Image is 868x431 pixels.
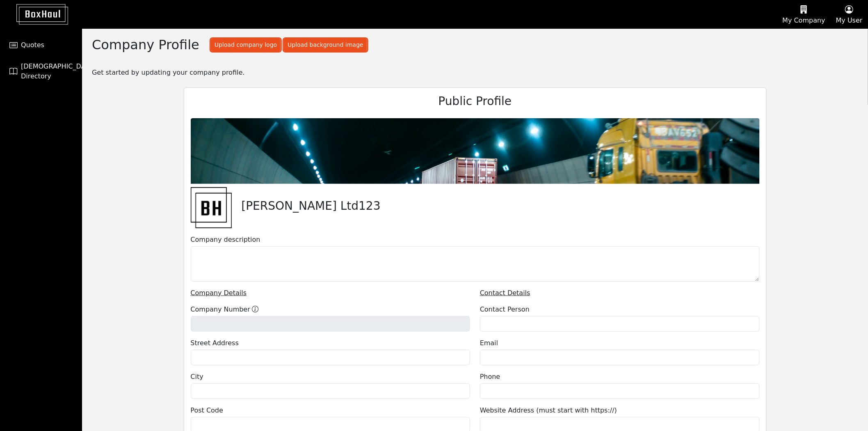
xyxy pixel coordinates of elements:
[191,118,760,184] img: Background Image for Profile
[191,406,224,415] label: Post Code
[191,372,203,382] label: City
[21,40,44,50] span: Quotes
[82,66,868,78] div: Get started by updating your company profile.
[191,305,258,314] label: Company Number
[480,372,500,382] label: Phone
[191,288,471,298] div: Company Details
[21,62,96,81] span: [DEMOGRAPHIC_DATA] Directory
[191,94,760,108] h3: Public Profile
[480,305,530,314] label: Contact Person
[191,235,260,245] label: Company description
[92,37,199,53] h2: Company Profile
[831,0,868,28] button: My User
[242,199,381,213] h3: [PERSON_NAME] Ltd123
[6,35,76,55] a: Quotes
[211,39,281,51] button: Upload company logo
[6,62,76,81] a: [DEMOGRAPHIC_DATA] Directory
[4,4,68,25] img: BoxHaul
[191,338,239,348] label: Street Address
[777,0,831,28] button: My Company
[480,338,498,348] label: Email
[480,406,617,415] label: Website Address (must start with https://)
[480,288,760,298] div: Contact Details
[191,187,232,228] img: Company Logo
[284,39,367,51] button: Upload background image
